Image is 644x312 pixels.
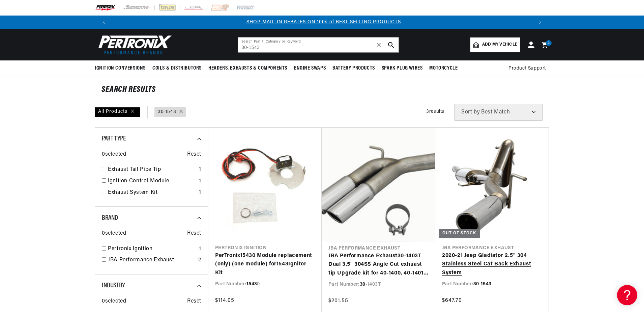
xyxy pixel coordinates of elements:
[378,60,426,76] summary: Spark Plug Wires
[294,65,326,72] span: Engine Swaps
[108,245,196,254] a: Pertronix Ignition
[199,177,201,186] div: 1
[199,245,201,254] div: 1
[112,19,535,26] div: Announcement
[102,282,125,289] span: Industry
[158,108,176,116] a: 30-1543
[198,256,201,265] div: 2
[426,109,444,114] span: 3 results
[199,188,201,197] div: 1
[533,16,547,29] button: Translation missing: en.sections.announcements.next_announcement
[508,65,546,72] span: Product Support
[429,65,458,72] span: Motorcycle
[152,65,202,72] span: Coils & Distributors
[328,252,429,278] a: JBA Performance Exhaust30-1403T Dual 3.5" 304SS Angle Cut exhuast tip Upgrade kit for 40-1400, 40...
[442,252,542,278] a: 2020-21 Jeep Gladiator 2.5" 304 Stainless Steel Cat Back Exhaust System
[187,150,201,159] span: Reset
[508,60,549,77] summary: Product Support
[205,60,291,76] summary: Headers, Exhausts & Components
[102,297,126,306] span: 0 selected
[95,60,149,76] summary: Ignition Conversions
[102,229,126,238] span: 0 selected
[215,252,315,278] a: PerTronix15430 Module replacement (only) (one module) for1543Ignitor Kit
[108,188,196,197] a: Exhaust System Kit
[382,65,423,72] span: Spark Plug Wires
[384,37,399,52] button: search button
[187,297,201,306] span: Reset
[108,256,196,265] a: JBA Performance Exhaust
[470,37,520,52] a: Add my vehicle
[95,107,140,117] div: All Products
[112,19,535,26] div: 2 of 3
[187,229,201,238] span: Reset
[199,165,201,174] div: 1
[108,177,196,186] a: Ignition Control Module
[548,40,550,46] span: 2
[238,37,399,52] input: Search Part #, Category or Keyword
[78,16,566,29] slideshow-component: Translation missing: en.sections.announcements.announcement_bar
[101,86,543,93] div: SEARCH RESULTS
[455,104,543,121] select: Sort by
[291,60,329,76] summary: Engine Swaps
[108,165,196,174] a: Exhaust Tail Pipe Tip
[329,60,378,76] summary: Battery Products
[482,42,517,48] span: Add my vehicle
[102,135,126,142] span: Part Type
[246,20,401,25] a: SHOP MAIL-IN REBATES ON 100s of BEST SELLING PRODUCTS
[102,150,126,159] span: 0 selected
[426,60,461,76] summary: Motorcycle
[95,33,172,56] img: Pertronix
[461,109,480,115] span: Sort by
[208,65,287,72] span: Headers, Exhausts & Components
[102,215,118,222] span: Brand
[149,60,205,76] summary: Coils & Distributors
[95,65,146,72] span: Ignition Conversions
[97,16,111,29] button: Translation missing: en.sections.announcements.previous_announcement
[332,65,375,72] span: Battery Products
